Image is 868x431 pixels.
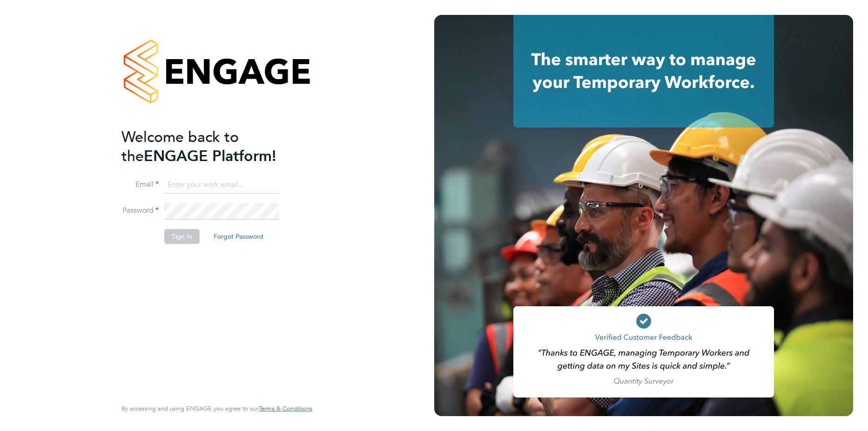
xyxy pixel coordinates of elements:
button: Forgot Password [206,229,271,244]
a: Terms & Conditions [259,405,312,412]
label: Email [121,180,159,189]
span: By accessing and using ENGAGE you agree to our [121,404,312,412]
button: Sign In [164,229,200,244]
h2: ENGAGE Platform! [121,128,303,166]
input: Enter your work email... [164,177,279,194]
span: Welcome back to the [121,128,239,165]
label: Password [121,206,159,215]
